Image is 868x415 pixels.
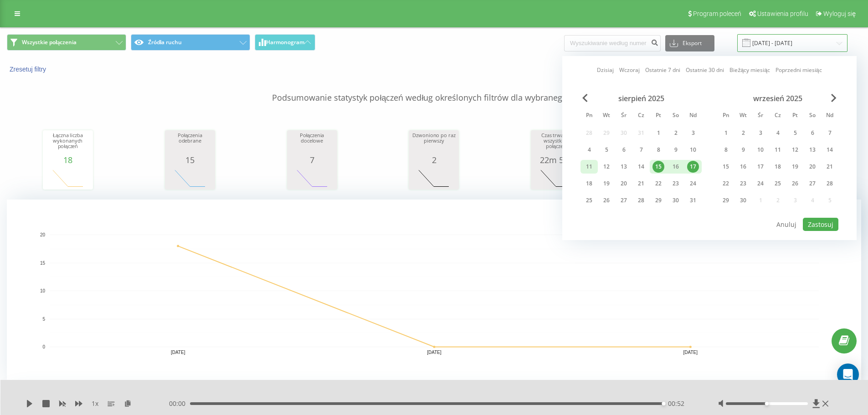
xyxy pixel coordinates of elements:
[615,160,632,174] div: śr 13 sie 2025
[662,402,665,405] div: Accessibility label
[580,177,598,190] div: pon 18 sie 2025
[772,144,784,156] div: 11
[737,127,749,139] div: 2
[765,402,769,405] div: Accessibility label
[788,109,802,123] abbr: piątek
[652,127,664,139] div: 1
[583,144,595,156] div: 4
[533,164,579,192] svg: A chart.
[789,161,801,173] div: 19
[736,109,750,123] abbr: wtorek
[769,160,786,174] div: czw 18 wrz 2025
[769,177,786,190] div: czw 25 wrz 2025
[717,160,734,174] div: pon 15 wrz 2025
[754,109,767,123] abbr: środa
[720,161,732,173] div: 15
[821,177,838,190] div: ndz 28 wrz 2025
[806,144,818,156] div: 13
[411,155,457,164] div: 2
[772,127,784,139] div: 4
[289,133,335,155] div: Połączenia docelowe
[806,161,818,173] div: 20
[650,194,667,207] div: pt 29 sie 2025
[667,143,684,157] div: sob 9 sie 2025
[650,160,667,174] div: pt 15 sie 2025
[737,161,749,173] div: 16
[684,143,702,157] div: ndz 10 sie 2025
[645,66,680,74] a: Ostatnie 7 dni
[635,195,647,206] div: 28
[601,195,612,206] div: 26
[752,143,769,157] div: śr 10 wrz 2025
[823,10,856,17] span: Wyloguj się
[580,160,598,174] div: pon 11 sie 2025
[824,161,836,173] div: 21
[669,109,683,123] abbr: sobota
[789,178,801,190] div: 26
[803,218,838,231] button: Zastosuj
[171,350,185,355] text: [DATE]
[634,109,648,123] abbr: czwartek
[720,144,732,156] div: 8
[786,143,804,157] div: pt 12 wrz 2025
[786,160,804,174] div: pt 19 wrz 2025
[717,143,734,157] div: pon 8 wrz 2025
[837,364,859,385] div: Open Intercom Messenger
[804,160,821,174] div: sob 20 wrz 2025
[786,177,804,190] div: pt 26 wrz 2025
[601,161,612,173] div: 12
[737,144,749,156] div: 9
[771,109,785,123] abbr: czwartek
[650,126,667,140] div: pt 1 sie 2025
[769,143,786,157] div: czw 11 wrz 2025
[564,35,661,51] input: Wyszukiwanie według numeru
[583,195,595,206] div: 25
[289,155,335,164] div: 7
[737,195,749,206] div: 30
[650,143,667,157] div: pt 8 sie 2025
[580,94,702,103] div: sierpień 2025
[289,164,335,192] svg: A chart.
[601,178,612,190] div: 19
[583,161,595,173] div: 11
[45,155,91,164] div: 18
[533,155,579,164] div: 22m 51s
[786,126,804,140] div: pt 5 wrz 2025
[598,194,615,207] div: wt 26 sie 2025
[684,194,702,207] div: ndz 31 sie 2025
[615,177,632,190] div: śr 20 sie 2025
[635,144,647,156] div: 7
[40,288,46,293] text: 10
[22,39,77,46] span: Wszystkie połączenia
[789,127,801,139] div: 5
[411,164,457,192] div: A chart.
[45,164,91,192] svg: A chart.
[729,66,770,74] a: Bieżący miesiąc
[42,317,45,322] text: 5
[720,178,732,190] div: 22
[650,177,667,190] div: pt 22 sie 2025
[804,126,821,140] div: sob 6 wrz 2025
[582,94,588,102] span: Previous Month
[772,178,784,190] div: 25
[7,200,861,382] div: A chart.
[667,177,684,190] div: sob 23 sie 2025
[42,344,45,349] text: 0
[427,350,442,355] text: [DATE]
[720,127,732,139] div: 1
[652,144,664,156] div: 8
[131,34,250,51] button: Źródła ruchu
[734,177,752,190] div: wt 23 wrz 2025
[686,109,700,123] abbr: niedziela
[769,126,786,140] div: czw 4 wrz 2025
[618,178,630,190] div: 20
[167,164,213,192] svg: A chart.
[652,195,664,206] div: 29
[789,144,801,156] div: 12
[824,144,836,156] div: 14
[806,178,818,190] div: 27
[772,161,784,173] div: 18
[652,109,665,123] abbr: piątek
